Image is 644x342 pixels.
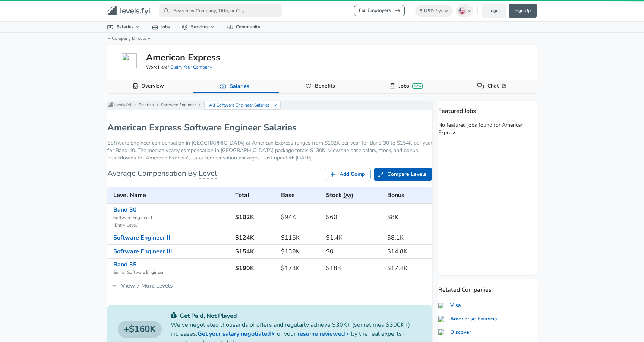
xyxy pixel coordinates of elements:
[199,168,217,179] span: Level
[107,35,150,41] a: ←Company Directory
[387,246,429,257] h6: $14.8K
[438,315,499,323] a: Ameriprise Financial
[438,329,447,335] img: discover.com
[326,212,381,222] h6: $60
[176,22,221,32] a: Services
[138,80,167,92] a: Overview
[107,168,217,180] h6: Average Compensation By
[482,4,506,18] a: Login
[484,80,510,92] a: Chat
[509,4,537,18] a: Sign Up
[98,3,546,18] nav: primary
[387,212,429,222] h6: $8K
[396,80,426,92] a: JobsNew
[387,232,429,243] h6: $8.1K
[161,102,196,108] a: Software Engineer
[146,22,176,32] a: Jobs
[459,8,465,14] img: English (US)
[281,232,320,243] h6: $115K
[107,139,432,162] p: Software Engineer compensation in [GEOGRAPHIC_DATA] at American Express ranges from $102K per yea...
[113,222,229,229] span: ( Entry Level )
[326,190,381,200] h6: Stock
[438,101,537,115] p: Featured Jobs
[107,80,537,93] div: Company Data Navigation
[171,311,422,320] p: Get Paid, Not Played
[438,279,537,294] p: Related Companies
[107,121,297,133] h1: American Express Software Engineer Salaries
[171,312,177,318] img: svg+xml;base64,PHN2ZyB4bWxucz0iaHR0cDovL3d3dy53My5vcmcvMjAwMC9zdmciIGZpbGw9IiMwYzU0NjAiIHZpZXdCb3...
[415,5,453,17] button: $USD/ yr
[113,269,229,276] span: Senior Software Engineer I
[412,83,423,89] div: New
[235,263,275,273] h6: $190K
[159,4,282,17] input: Search by Company, Title, or City
[387,190,429,200] h6: Bonus
[312,80,338,92] a: Benefits
[113,190,229,200] h6: Level Name
[113,234,170,242] a: Software Engineer II
[281,190,320,200] h6: Base
[420,8,422,14] span: $
[235,212,275,222] h6: $102K
[235,232,275,243] h6: $124K
[221,22,266,32] a: Community
[438,316,447,322] img: ameriprise.com
[326,232,381,243] h6: $1.4K
[354,5,405,16] a: For Employers
[456,4,474,17] button: English (US)
[118,321,162,338] a: $160K
[146,64,212,70] span: Work Here?
[387,263,429,273] h6: $17.4K
[107,187,432,278] table: American Express's Software Engineer levels
[113,260,137,269] a: Band 35
[436,8,442,14] span: / yr
[209,102,270,108] p: All Software Engineer Salaries
[113,206,137,214] a: Band 30
[170,64,212,70] a: Claim Your Company
[281,212,320,222] h6: $94K
[139,102,154,108] a: Salaries
[113,214,229,222] span: Software Engineer I
[438,303,447,308] img: visa.com
[235,246,275,257] h6: $154K
[122,53,137,68] img: americanexpress.com
[438,302,461,309] a: Visa
[325,168,371,181] a: Add Comp
[107,278,177,294] a: View 7 More Levels
[281,263,320,273] h6: $173K
[281,246,320,257] h6: $139K
[198,329,277,338] a: Get your salary negotiated
[146,51,220,64] h5: American Express
[343,191,353,200] button: (/yr)
[297,329,351,338] a: resume reviewed
[227,80,252,93] a: Salaries
[374,168,432,181] a: Compare Levels
[326,263,381,273] h6: $188
[326,246,381,257] h6: $0
[113,247,172,256] a: Software Engineer III
[424,8,434,14] span: USD
[235,190,275,200] h6: Total
[438,329,471,336] a: Discover
[101,22,146,32] a: Salaries
[438,121,537,136] div: No featured jobs found for American Express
